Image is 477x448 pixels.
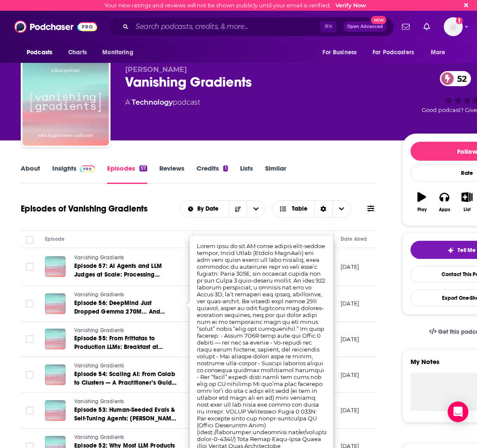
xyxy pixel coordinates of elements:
[22,59,109,146] img: Vanishing Gradients
[321,234,332,245] button: Column Actions
[74,291,178,299] a: Vanishing Gradients
[74,406,177,431] span: Episode 53: Human-Seeded Evals & Self-Tuning Agents: [PERSON_NAME] on Shipping Reliable LLMs
[449,71,471,86] span: 52
[447,247,454,254] img: tell me why sparkle
[373,47,414,59] span: For Podcasters
[125,97,200,108] div: A podcast
[444,17,463,36] button: Show profile menu
[265,164,286,184] a: Similar
[96,44,144,61] button: open menu
[335,2,366,9] a: Verify Now
[26,407,34,414] span: Toggle select row
[159,164,184,184] a: Reviews
[420,19,433,34] a: Show notifications dropdown
[139,165,147,171] div: 57
[26,371,34,379] span: Toggle select row
[411,187,433,218] button: Play
[74,398,124,404] span: Vanishing Gradients
[74,434,178,442] a: Vanishing Gradients
[341,371,359,379] p: [DATE]
[343,22,387,32] button: Open AdvancedNew
[180,200,265,218] h2: Choose List sort
[63,44,92,61] a: Charts
[21,44,63,61] button: open menu
[26,300,34,308] span: Toggle select row
[341,300,359,307] p: [DATE]
[320,21,336,32] span: ⌘ K
[74,334,178,352] a: Episode 55: From Frittatas to Production LLMs: Breakfast at [GEOGRAPHIC_DATA]
[367,44,426,61] button: open menu
[341,407,359,414] p: [DATE]
[444,17,463,36] img: User Profile
[27,47,52,59] span: Podcasts
[341,234,367,244] div: Date Aired
[74,292,124,298] span: Vanishing Gradients
[45,234,64,244] div: Episode
[439,207,450,212] div: Apps
[80,165,95,172] img: Podchaser Pro
[425,44,456,61] button: open menu
[26,335,34,343] span: Toggle select row
[26,263,34,271] span: Toggle select row
[417,207,426,212] div: Play
[292,206,307,212] span: Table
[74,254,178,262] a: Vanishing Gradients
[52,164,95,184] a: InsightsPodchaser Pro
[74,262,178,279] a: Episode 57: AI Agents and LLM Judges at Scale: Processing Millions of Documents (Without Breaking...
[107,164,147,184] a: Episodes57
[456,17,463,24] svg: Email not verified
[74,255,124,261] span: Vanishing Gradients
[272,200,351,218] button: Choose View
[371,16,386,24] span: New
[132,20,320,34] input: Search podcasts, credits, & more...
[448,401,468,422] div: Open Intercom Messenger
[398,19,413,34] a: Show notifications dropdown
[74,434,124,440] span: Vanishing Gradients
[125,65,187,74] span: [PERSON_NAME]
[74,370,177,404] span: Episode 54: Scaling AI: From Colab to Clusters — A Practitioner’s Guide to Distributed Training a...
[74,299,165,324] span: Episode 56: DeepMind Just Dropped Gemma 270M... And Here’s Why It Matters
[74,327,124,333] span: Vanishing Gradients
[104,2,366,9] div: Your new ratings and reviews will not be shown publicly until your email is verified.
[440,71,471,86] a: 52
[196,164,227,184] a: Credits1
[108,17,394,37] div: Search podcasts, credits, & more...
[21,164,40,184] a: About
[21,203,148,214] h1: Episodes of Vanishing Gradients
[322,47,357,59] span: For Business
[74,327,178,335] a: Vanishing Gradients
[347,25,383,29] span: Open Advanced
[74,299,178,316] a: Episode 56: DeepMind Just Dropped Gemma 270M... And Here’s Why It Matters
[240,164,253,184] a: Lists
[341,263,359,271] p: [DATE]
[431,47,445,59] span: More
[341,336,359,343] p: [DATE]
[246,201,265,217] button: open menu
[223,165,227,171] div: 1
[132,98,173,106] a: Technology
[228,201,246,217] button: Sort Direction
[74,362,178,370] a: Vanishing Gradients
[464,207,471,212] div: List
[74,363,124,369] span: Vanishing Gradients
[316,44,367,61] button: open menu
[68,47,87,59] span: Charts
[74,262,162,296] span: Episode 57: AI Agents and LLM Judges at Scale: Processing Millions of Documents (Without Breaking...
[74,335,163,359] span: Episode 55: From Frittatas to Production LLMs: Breakfast at [GEOGRAPHIC_DATA]
[102,47,133,59] span: Monitoring
[74,398,178,406] a: Vanishing Gradients
[14,19,97,35] img: Podchaser - Follow, Share and Rate Podcasts
[433,187,455,218] button: Apps
[74,406,178,423] a: Episode 53: Human-Seeded Evals & Self-Tuning Agents: [PERSON_NAME] on Shipping Reliable LLMs
[180,206,229,212] button: open menu
[200,234,228,244] div: Description
[74,370,178,387] a: Episode 54: Scaling AI: From Colab to Clusters — A Practitioner’s Guide to Distributed Training a...
[197,206,221,212] span: By Date
[444,17,463,36] span: Logged in as charlottestone
[314,201,332,217] div: Sort Direction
